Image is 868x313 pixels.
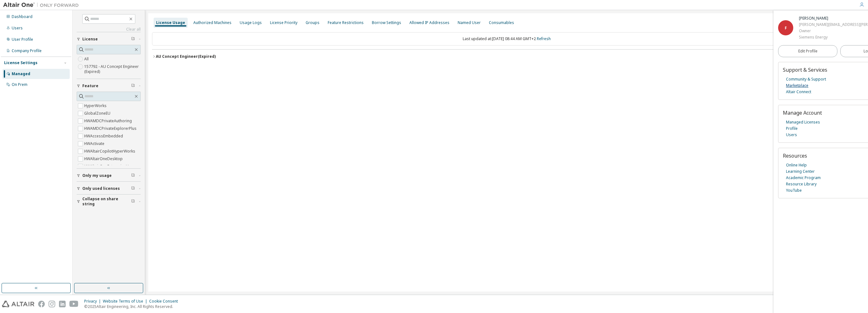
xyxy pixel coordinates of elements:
label: All [84,55,90,63]
label: HWAltairOneDesktop [84,155,124,163]
span: Clear filter [131,173,135,178]
label: HWAccessEmbedded [84,132,124,140]
div: Named User [458,20,481,25]
label: HWAMDCPrivateAuthoring [84,117,133,125]
a: Community & Support [786,76,826,82]
span: Clear filter [131,37,135,42]
a: Refresh [537,36,551,41]
label: HWAMDCPrivateExplorerPlus [84,125,138,132]
span: License [82,37,98,42]
a: Resource Library [786,181,817,187]
span: F [785,25,787,31]
img: youtube.svg [69,301,79,307]
a: Profile [786,125,798,132]
div: Website Terms of Use [103,299,149,304]
div: Authorized Machines [193,20,232,25]
div: Feature Restrictions [328,20,364,25]
a: Altair Connect [786,89,811,95]
a: Academic Program [786,175,821,181]
label: GlobalZoneEU [84,110,112,117]
label: HWAltairOneEnterpriseUser [84,163,136,170]
a: Marketplace [786,82,808,89]
span: Collapse on share string [82,196,131,207]
a: Online Help [786,162,807,168]
div: License Priority [270,20,297,25]
div: Company Profile [12,48,42,53]
img: linkedin.svg [59,301,66,307]
div: On Prem [12,82,27,87]
img: Altair One [3,2,82,8]
img: facebook.svg [38,301,45,307]
label: HWAltairCopilotHyperWorks [84,147,137,155]
img: instagram.svg [49,301,55,307]
button: AU Concept Engineer(Expired)License ID: 157792 [152,50,861,63]
span: Only my usage [82,173,112,178]
p: © 2025 Altair Engineering, Inc. All Rights Reserved. [84,304,182,309]
label: 157792 - AU Concept Engineer (Expired) [84,63,141,75]
a: Clear all [77,27,141,32]
span: Support & Services [783,66,827,73]
a: YouTube [786,187,802,194]
div: Last updated at: [DATE] 08:44 AM GMT+2 [152,32,861,45]
div: Users [12,26,23,31]
span: Manage Account [783,109,822,116]
div: Dashboard [12,14,32,19]
a: Managed Licenses [786,119,820,125]
div: Cookie Consent [149,299,182,304]
button: License [77,32,141,46]
span: Resources [783,152,807,159]
div: Managed [12,71,30,76]
img: altair_logo.svg [2,301,34,307]
a: Learning Center [786,168,815,175]
div: AU Concept Engineer (Expired) [156,54,216,59]
span: Edit Profile [798,49,818,54]
div: License Settings [4,60,38,65]
div: Groups [306,20,320,25]
button: Only used licenses [77,182,141,196]
span: Only used licenses [82,186,120,191]
span: Clear filter [131,83,135,88]
div: Borrow Settings [372,20,401,25]
button: Only my usage [77,169,141,183]
div: License Usage [156,20,185,25]
label: HWActivate [84,140,106,147]
div: Usage Logs [240,20,262,25]
span: Feature [82,83,98,88]
span: Clear filter [131,199,135,204]
span: Clear filter [131,186,135,191]
a: Edit Profile [778,45,837,57]
label: HyperWorks [84,102,108,110]
div: User Profile [12,37,33,42]
button: Collapse on share string [77,195,141,208]
button: Feature [77,79,141,93]
div: Allowed IP Addresses [409,20,449,25]
div: Consumables [489,20,514,25]
div: Privacy [84,299,103,304]
a: Users [786,132,797,138]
